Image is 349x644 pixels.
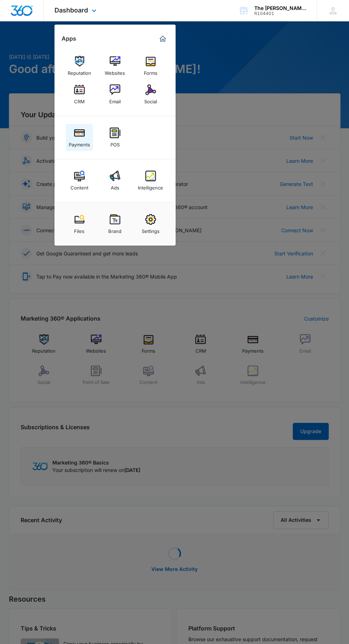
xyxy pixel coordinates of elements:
a: Forms [137,52,164,79]
div: POS [110,138,120,147]
a: CRM [66,81,93,108]
div: Websites [105,67,125,76]
span: Dashboard [54,6,88,14]
h2: Apps [62,35,76,42]
div: Files [74,225,84,234]
a: Email [101,81,129,108]
a: Marketing 360® Dashboard [157,33,168,45]
div: account name [254,5,306,11]
div: Reputation [68,67,91,76]
div: Ads [111,181,119,191]
div: CRM [74,95,85,104]
div: Payments [69,138,90,147]
a: Settings [137,211,164,238]
div: Email [109,95,121,104]
a: Payments [66,124,93,151]
div: account id [254,11,306,16]
div: Forms [144,67,157,76]
div: Brand [108,225,121,234]
a: Content [66,167,93,194]
a: Files [66,211,93,238]
a: POS [101,124,129,151]
a: Social [137,81,164,108]
a: Websites [101,52,129,79]
a: Intelligence [137,167,164,194]
a: Brand [101,211,129,238]
a: Reputation [66,52,93,79]
div: Intelligence [138,181,163,191]
div: Settings [142,225,160,234]
div: Content [71,181,88,191]
div: Social [144,95,157,104]
a: Ads [101,167,129,194]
